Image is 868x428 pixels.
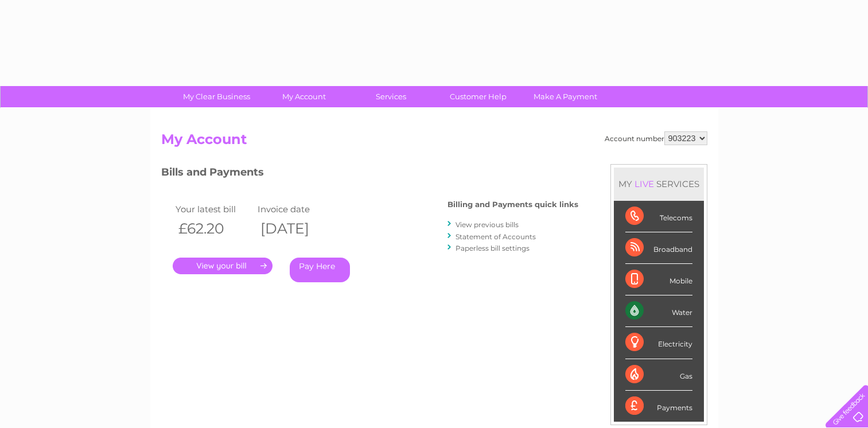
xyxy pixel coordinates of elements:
div: Electricity [625,327,692,359]
div: Account number [605,131,707,145]
div: Broadband [625,232,692,264]
a: View previous bills [456,220,519,229]
div: Water [625,295,692,327]
a: Paperless bill settings [456,244,530,252]
div: Gas [625,359,692,391]
a: . [173,258,273,274]
td: Invoice date [255,201,337,217]
a: Make A Payment [518,86,613,107]
h4: Billing and Payments quick links [447,200,578,209]
a: Customer Help [431,86,526,107]
a: Services [344,86,438,107]
div: LIVE [632,178,656,189]
div: Mobile [625,264,692,295]
a: My Account [256,86,351,107]
a: My Clear Business [169,86,264,107]
a: Statement of Accounts [456,232,536,241]
h3: Bills and Payments [161,164,578,184]
th: [DATE] [255,217,337,240]
div: MY SERVICES [614,168,704,200]
div: Telecoms [625,201,692,232]
a: Pay Here [290,258,350,282]
h2: My Account [161,131,707,153]
div: Payments [625,391,692,422]
td: Your latest bill [173,201,255,217]
th: £62.20 [173,217,255,240]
